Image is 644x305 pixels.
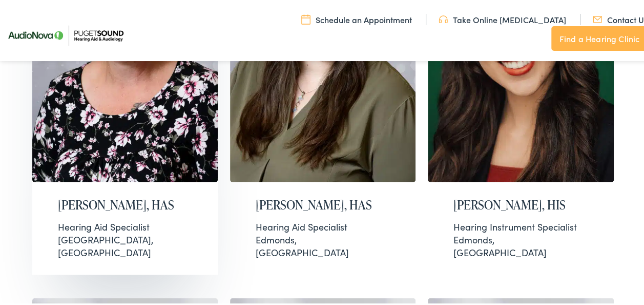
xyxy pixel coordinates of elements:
[439,12,566,23] a: Take Online [MEDICAL_DATA]
[453,218,588,257] div: Edmonds, [GEOGRAPHIC_DATA]
[593,12,602,23] img: utility icon
[453,196,588,211] h2: [PERSON_NAME], HIS
[58,218,193,231] div: Hearing Aid Specialist
[256,196,390,211] h2: [PERSON_NAME], HAS
[58,196,193,211] h2: [PERSON_NAME], HAS
[256,218,390,231] div: Hearing Aid Specialist
[453,218,588,231] div: Hearing Instrument Specialist
[58,218,193,257] div: [GEOGRAPHIC_DATA], [GEOGRAPHIC_DATA]
[301,12,412,23] a: Schedule an Appointment
[301,12,310,23] img: utility icon
[256,218,390,257] div: Edmonds, [GEOGRAPHIC_DATA]
[439,12,448,23] img: utility icon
